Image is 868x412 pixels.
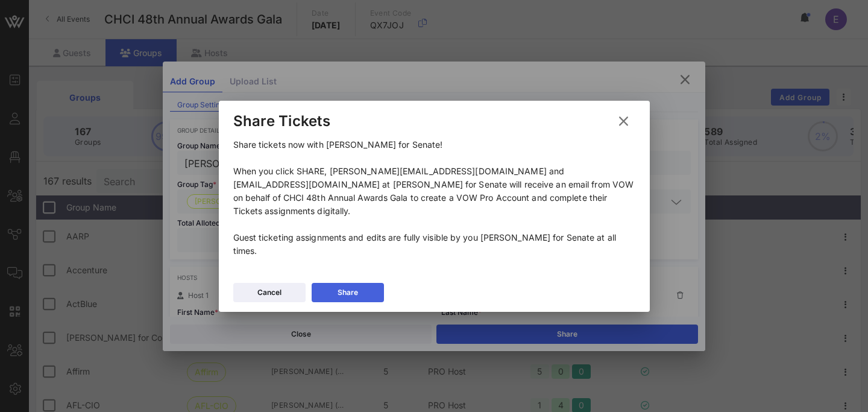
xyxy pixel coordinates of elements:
[312,283,384,302] button: Share
[233,138,635,258] p: Share tickets now with [PERSON_NAME] for Senate! When you click SHARE, [PERSON_NAME][EMAIL_ADDRES...
[338,287,358,299] div: Share
[257,287,281,299] div: Cancel
[233,283,306,302] button: Cancel
[233,112,330,130] div: Share Tickets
